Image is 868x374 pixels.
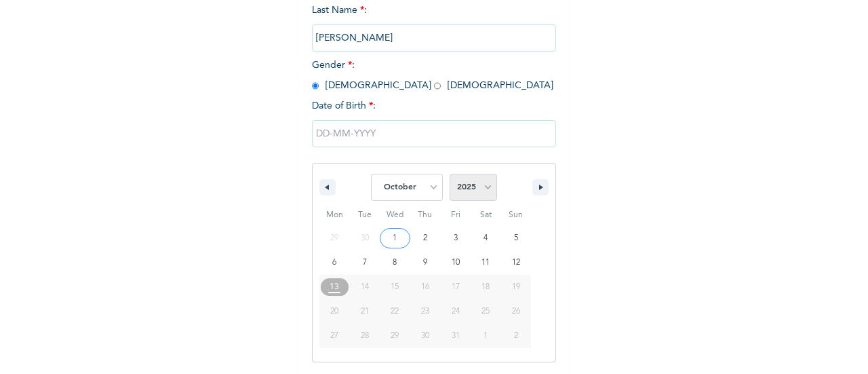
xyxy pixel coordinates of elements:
button: 9 [410,250,441,275]
span: 8 [393,250,397,275]
span: Last Name : [312,5,556,43]
button: 3 [440,226,471,250]
span: 14 [361,275,369,299]
span: 23 [421,299,429,324]
button: 18 [471,275,501,299]
span: Fri [440,204,471,226]
span: Sat [471,204,501,226]
button: 12 [500,250,531,275]
span: Sun [500,204,531,226]
span: 29 [391,324,399,348]
span: 15 [391,275,399,299]
span: 5 [514,226,518,250]
button: 7 [350,250,380,275]
input: Enter your last name [312,24,556,52]
span: 10 [452,250,460,275]
span: Date of Birth : [312,99,376,113]
span: Mon [319,204,350,226]
span: 9 [423,250,427,275]
button: 6 [319,250,350,275]
span: 13 [330,275,339,299]
button: 17 [440,275,471,299]
span: 30 [421,324,429,348]
button: 20 [319,299,350,324]
button: 13 [319,275,350,299]
button: 10 [440,250,471,275]
button: 5 [500,226,531,250]
span: 2 [423,226,427,250]
span: 26 [512,299,520,324]
span: 6 [332,250,336,275]
button: 22 [380,299,410,324]
span: 20 [330,299,338,324]
span: 27 [330,324,338,348]
span: Thu [410,204,441,226]
button: 25 [471,299,501,324]
button: 2 [410,226,441,250]
button: 28 [350,324,380,348]
span: 12 [512,250,520,275]
span: 22 [391,299,399,324]
span: Wed [380,204,410,226]
input: DD-MM-YYYY [312,120,556,147]
button: 24 [440,299,471,324]
button: 14 [350,275,380,299]
button: 29 [380,324,410,348]
span: 11 [481,250,490,275]
button: 26 [500,299,531,324]
span: 28 [361,324,369,348]
span: 17 [452,275,460,299]
button: 15 [380,275,410,299]
button: 19 [500,275,531,299]
span: 7 [363,250,367,275]
button: 27 [319,324,350,348]
button: 23 [410,299,441,324]
span: 16 [421,275,429,299]
span: Tue [350,204,380,226]
span: 19 [512,275,520,299]
span: 1 [393,226,397,250]
button: 30 [410,324,441,348]
span: 25 [481,299,490,324]
button: 21 [350,299,380,324]
button: 4 [471,226,501,250]
button: 16 [410,275,441,299]
button: 11 [471,250,501,275]
span: Gender : [DEMOGRAPHIC_DATA] [DEMOGRAPHIC_DATA] [312,60,553,90]
button: 1 [380,226,410,250]
span: 21 [361,299,369,324]
span: 31 [452,324,460,348]
button: 8 [380,250,410,275]
span: 3 [454,226,458,250]
button: 31 [440,324,471,348]
span: 4 [484,226,488,250]
span: 18 [481,275,490,299]
span: 24 [452,299,460,324]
